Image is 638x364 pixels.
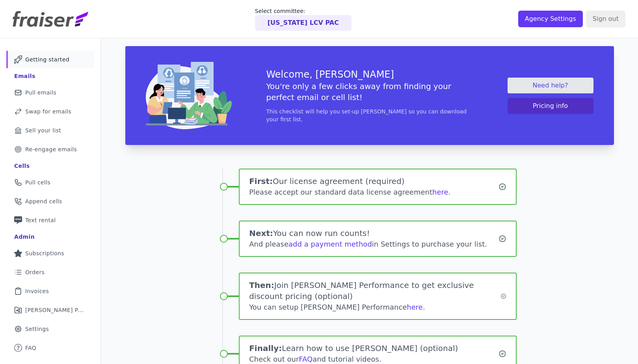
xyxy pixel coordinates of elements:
[6,84,94,101] a: Pull emails
[25,216,56,224] span: Text rental
[25,249,64,257] span: Subscriptions
[25,89,56,97] span: Pull emails
[249,228,498,239] h1: You can now run counts!
[508,98,593,114] button: Pricing info
[266,68,473,81] h3: Welcome, [PERSON_NAME]
[6,193,94,210] a: Append cells
[6,51,94,68] a: Getting started
[6,320,94,338] a: Settings
[6,282,94,300] a: Invoices
[508,78,593,93] a: Need help?
[6,264,94,281] a: Orders
[6,212,94,229] a: Text rental
[249,302,500,313] div: You can setup [PERSON_NAME] Performance .
[14,72,35,80] div: Emails
[25,287,49,295] span: Invoices
[13,11,88,27] img: Fraiser Logo
[6,301,94,319] a: [PERSON_NAME] Performance
[6,103,94,120] a: Swap for emails
[249,280,500,302] h1: Join [PERSON_NAME] Performance to get exclusive discount pricing (optional)
[255,7,352,15] p: Select committee:
[25,306,85,314] span: [PERSON_NAME] Performance
[266,81,473,103] h5: You're only a few clicks away from finding your perfect email or cell list!
[6,339,94,357] a: FAQ
[146,62,232,129] img: img
[249,239,498,250] div: And please in Settings to purchase your list.
[288,240,372,248] a: add a payment method
[6,245,94,262] a: Subscriptions
[249,176,498,187] h1: Our license agreement (required)
[25,268,45,276] span: Orders
[25,325,49,333] span: Settings
[407,303,423,311] a: here
[25,178,50,186] span: Pull cells
[249,176,273,186] span: First:
[249,187,498,198] div: Please accept our standard data license agreement
[249,343,498,354] h1: Learn how to use [PERSON_NAME] (optional)
[518,11,583,27] input: Agency Settings
[6,174,94,191] a: Pull cells
[266,108,473,123] p: This checklist will help you set-up [PERSON_NAME] so you can download your first list.
[6,141,94,158] a: Re-engage emails
[299,355,312,363] a: FAQ
[6,122,94,139] a: Sell your list
[25,145,77,153] span: Re-engage emails
[249,228,273,238] span: Next:
[249,344,282,353] span: Finally:
[25,108,71,115] span: Swap for emails
[586,11,625,27] input: Sign out
[25,126,61,134] span: Sell your list
[249,280,274,290] span: Then:
[14,233,35,241] div: Admin
[268,18,339,28] p: [US_STATE] LCV PAC
[255,7,352,31] a: Select committee: [US_STATE] LCV PAC
[14,162,30,170] div: Cells
[25,344,36,352] span: FAQ
[25,56,69,63] span: Getting started
[25,197,62,205] span: Append cells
